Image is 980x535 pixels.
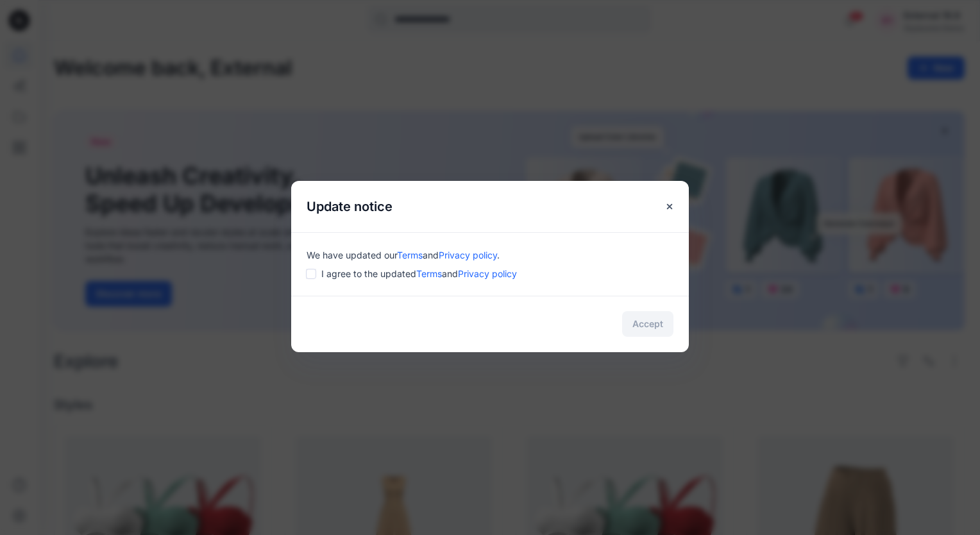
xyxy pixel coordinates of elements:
[416,268,442,279] a: Terms
[442,268,458,279] span: and
[307,248,673,262] div: We have updated our .
[458,268,517,279] a: Privacy policy
[321,267,517,280] span: I agree to the updated
[658,195,681,218] button: Close
[291,181,408,232] h5: Update notice
[439,250,497,260] a: Privacy policy
[397,250,423,260] a: Terms
[423,250,439,260] span: and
